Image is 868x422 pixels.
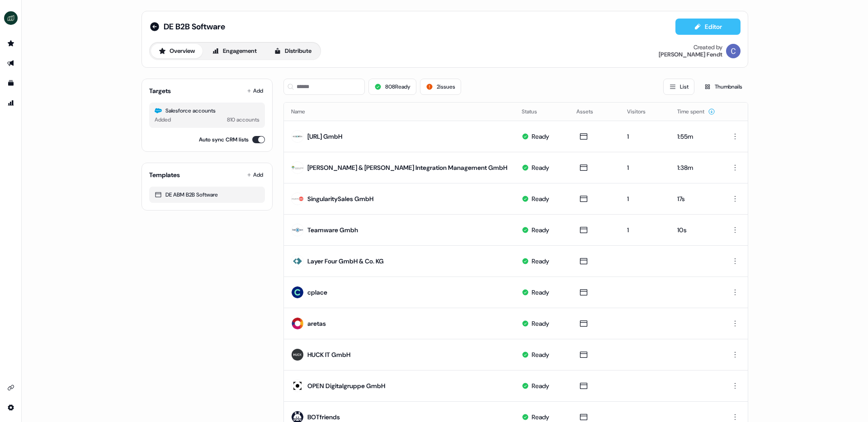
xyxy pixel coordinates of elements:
div: 1:38m [677,163,715,172]
button: Editor [675,19,741,35]
div: 810 accounts [227,115,259,124]
a: Go to integrations [4,400,18,415]
div: OPEN Digitalgruppe GmbH [307,381,385,390]
div: Templates [149,170,180,179]
button: Add [245,84,265,97]
a: Go to attribution [4,96,18,110]
div: Ready [532,288,549,297]
button: 2issues [420,79,461,95]
div: Ready [532,350,549,359]
div: Ready [532,381,549,390]
button: Thumbnails [698,79,748,95]
a: Go to templates [4,76,18,90]
label: Auto sync CRM lists [199,135,249,144]
a: Go to prospects [4,36,18,51]
div: Ready [532,413,549,422]
a: Go to integrations [4,380,18,395]
div: 1 [627,194,663,203]
button: 808Ready [368,79,416,95]
div: Ready [532,194,549,203]
div: aretas [307,319,326,328]
div: DE ABM B2B Software [155,190,259,199]
div: 1 [627,225,663,234]
div: HUCK IT GmbH [307,350,350,359]
div: 1 [627,132,663,141]
div: [PERSON_NAME] Fendt [659,51,722,58]
div: 1:55m [677,132,715,141]
div: Layer Four GmbH & Co. KG [307,257,384,266]
div: Ready [532,319,549,328]
button: Overview [151,44,203,58]
div: BOTfriends [307,413,340,422]
div: 17s [677,194,715,203]
button: Add [245,169,265,181]
span: DE B2B Software [164,21,225,32]
div: 10s [677,225,715,234]
div: 1 [627,163,663,172]
div: Ready [532,225,549,234]
div: Targets [149,86,171,95]
button: Visitors [627,103,656,120]
div: Salesforce accounts [155,106,259,115]
div: Ready [532,257,549,266]
button: Time spent [677,103,715,120]
button: Engagement [204,44,264,58]
button: List [663,79,694,95]
div: Ready [532,163,549,172]
div: SingularitySales GmbH [307,194,373,203]
div: Added [155,115,171,124]
button: Name [291,103,316,120]
a: Editor [675,23,741,33]
div: Ready [532,132,549,141]
div: cplace [307,288,327,297]
a: Go to outbound experience [4,56,18,70]
th: Assets [569,103,620,121]
button: Status [522,103,548,120]
button: Distribute [266,44,319,58]
div: Created by [693,44,722,51]
div: [URL] GmbH [307,132,342,141]
div: [PERSON_NAME] & [PERSON_NAME] Integration Management GmbH [307,163,507,172]
img: Catherine [726,44,741,58]
div: Teamware Gmbh [307,225,358,234]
